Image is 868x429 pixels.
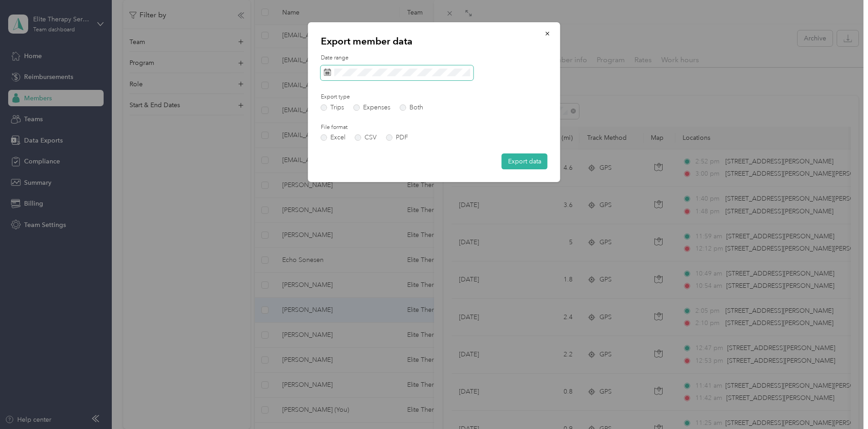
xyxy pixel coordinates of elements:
label: Date range [321,54,548,62]
label: CSV [355,134,377,141]
p: Export member data [321,35,548,48]
label: Export type [321,93,423,101]
label: File format [321,123,423,132]
label: Trips [321,104,344,111]
button: Export data [502,153,548,169]
iframe: Everlance-gr Chat Button Frame [817,378,868,429]
label: PDF [386,134,408,141]
label: Both [400,104,423,111]
label: Excel [321,134,345,141]
label: Expenses [354,104,390,111]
